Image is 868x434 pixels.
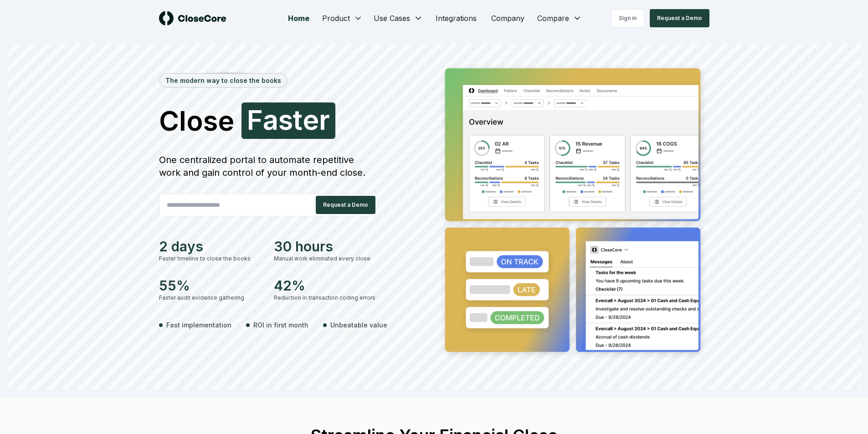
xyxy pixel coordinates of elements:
[159,11,226,26] img: logo
[537,13,569,24] span: Compare
[374,13,410,24] span: Use Cases
[438,62,709,362] img: Jumbotron
[253,320,308,330] span: ROI in first month
[317,9,368,27] button: Product
[322,13,350,24] span: Product
[274,294,378,302] div: Reduction in transaction coding errors
[368,9,428,27] button: Use Cases
[330,320,387,330] span: Unbeatable value
[166,320,231,330] span: Fast implementation
[159,238,263,255] div: 2 days
[159,107,234,134] span: Close
[274,277,378,294] div: 42%
[159,277,263,294] div: 55%
[160,74,287,87] div: The modern way to close the books
[484,9,532,27] a: Company
[293,106,303,133] span: t
[159,255,263,263] div: Faster timeline to close the books
[281,9,317,27] a: Home
[611,9,644,27] a: Sign in
[303,106,319,133] span: e
[532,9,587,27] button: Compare
[159,153,378,179] div: One centralized portal to automate repetitive work and gain control of your month-end close.
[319,106,330,133] span: r
[428,9,484,27] a: Integrations
[650,9,709,27] button: Request a Demo
[274,255,378,263] div: Manual work eliminated every close
[316,196,375,214] button: Request a Demo
[263,106,278,133] span: a
[159,294,263,302] div: Faster audit evidence gathering
[247,106,263,133] span: F
[278,106,293,133] span: s
[274,238,378,255] div: 30 hours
